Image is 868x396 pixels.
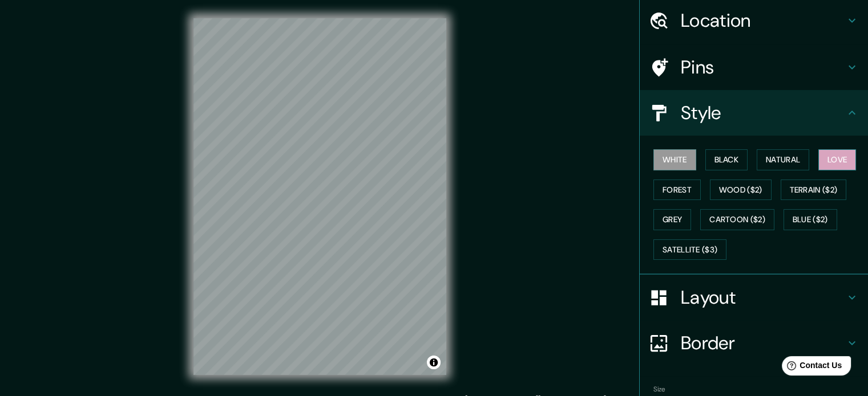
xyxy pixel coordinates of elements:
label: Size [653,385,665,394]
button: Natural [757,149,809,170]
button: Cartoon ($2) [700,209,774,230]
div: Style [640,90,868,136]
button: White [653,149,696,170]
div: Pins [640,44,868,90]
button: Toggle attribution [427,356,441,369]
h4: Style [681,101,845,124]
canvas: Map [193,18,446,375]
button: Blue ($2) [784,209,837,230]
button: Terrain ($2) [781,179,847,201]
h4: Border [681,332,845,354]
h4: Pins [681,56,845,79]
button: Love [818,149,856,170]
button: Wood ($2) [710,179,772,201]
button: Satellite ($3) [653,239,726,260]
iframe: Help widget launcher [766,352,855,383]
button: Black [705,149,748,170]
div: Border [640,320,868,366]
button: Grey [653,209,691,230]
div: Layout [640,275,868,320]
h4: Layout [681,286,845,309]
button: Forest [653,179,701,201]
h4: Location [681,9,845,32]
